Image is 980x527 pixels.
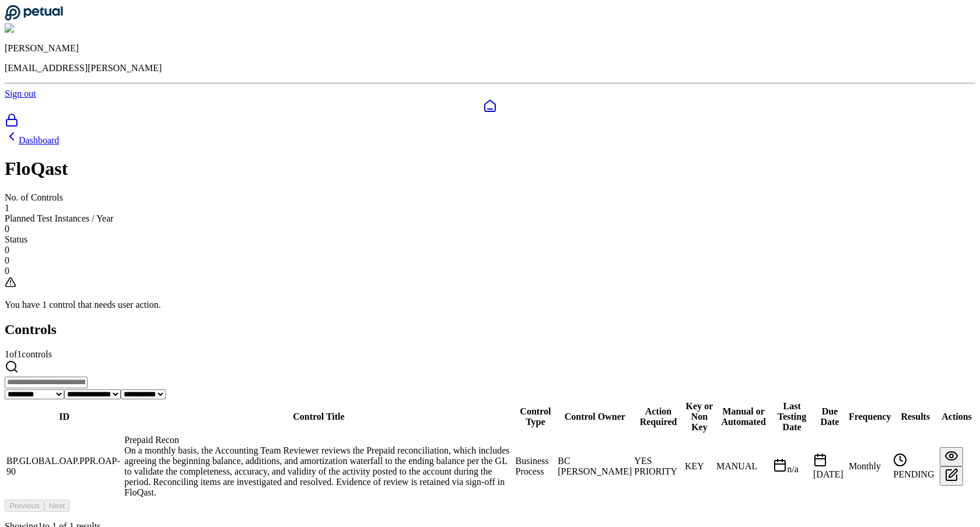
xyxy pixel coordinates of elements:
[892,400,938,433] th: Results
[5,255,975,266] div: 0
[813,400,847,433] th: Due Date
[59,412,69,421] span: ID
[5,500,44,512] button: Previous
[813,453,846,480] div: [DATE]
[893,453,937,480] div: PENDING
[772,400,811,433] th: Last Testing Date
[558,456,570,466] span: BC
[5,158,975,180] h1: FloQast
[5,203,975,213] div: 1
[684,400,715,433] th: Key or Non Key
[5,89,36,99] a: Sign out
[633,400,683,433] th: Action Required
[5,63,975,73] p: [EMAIL_ADDRESS][PERSON_NAME]
[5,13,63,23] a: Go to Dashboard
[716,461,771,472] div: MANUAL
[558,466,632,477] div: [PERSON_NAME]
[5,300,975,310] p: You have 1 control that needs user action.
[5,135,59,145] a: Dashboard
[5,349,52,359] span: 1 of 1 controls
[716,400,771,433] th: Manual or Automated
[5,43,975,54] p: [PERSON_NAME]
[634,456,682,466] div: YES
[557,400,632,433] th: Control Owner
[773,458,811,475] div: n/a
[634,466,682,477] div: PRIORITY
[685,461,714,472] div: KEY
[5,192,975,203] div: No. of Controls
[5,213,975,224] div: Planned Test Instances / Year
[5,99,975,113] a: Dashboard
[293,412,344,421] span: Control Title
[5,322,975,338] h2: Controls
[5,266,975,276] div: 0
[5,113,975,129] a: SOC
[124,435,513,445] div: Prepaid Recon
[515,400,556,433] th: Control Type
[124,445,513,498] div: On a monthly basis, the Accounting Team Reviewer reviews the Prepaid reconciliation, which includ...
[516,456,556,477] div: Business Process
[5,224,975,234] div: 0
[5,23,83,34] img: Shekhar Khedekar
[5,234,975,245] div: Status
[6,434,123,498] td: BP.GLOBAL.OAP.PPR.OAP-90
[848,434,892,498] td: Monthly
[5,245,975,255] div: 0
[939,400,974,433] th: Actions
[848,400,892,433] th: Frequency
[44,500,69,512] button: Next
